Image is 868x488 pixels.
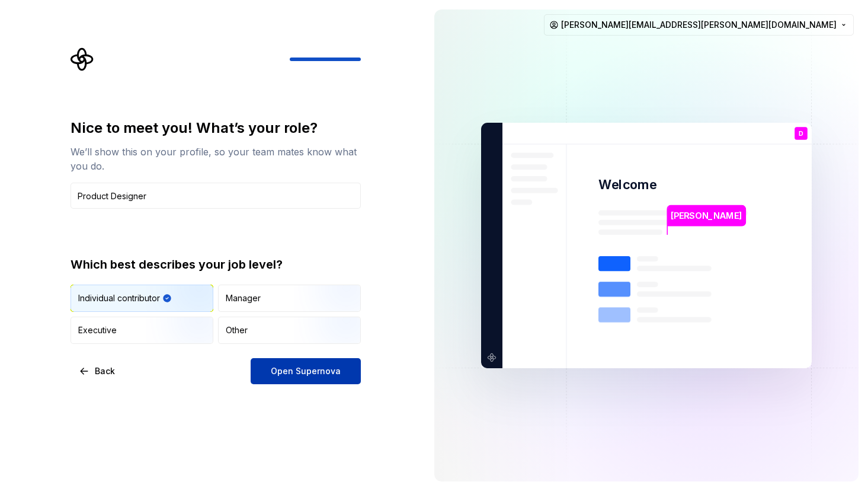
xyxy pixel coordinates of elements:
div: Other [226,324,248,336]
input: Job title [71,183,361,209]
div: Nice to meet you! What’s your role? [71,119,361,138]
div: We’ll show this on your profile, so your team mates know what you do. [71,145,361,173]
span: Open Supernova [271,365,341,377]
button: [PERSON_NAME][EMAIL_ADDRESS][PERSON_NAME][DOMAIN_NAME] [544,14,854,36]
div: Manager [226,292,261,304]
div: Individual contributor [78,292,160,304]
div: Executive [78,324,117,336]
p: D [799,130,803,137]
div: Which best describes your job level? [71,256,361,273]
button: Open Supernova [251,358,361,384]
svg: Supernova Logo [71,47,94,71]
p: Welcome [598,176,656,193]
button: Back [71,358,125,384]
p: [PERSON_NAME] [671,209,742,222]
span: Back [95,365,115,377]
span: [PERSON_NAME][EMAIL_ADDRESS][PERSON_NAME][DOMAIN_NAME] [561,19,837,31]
